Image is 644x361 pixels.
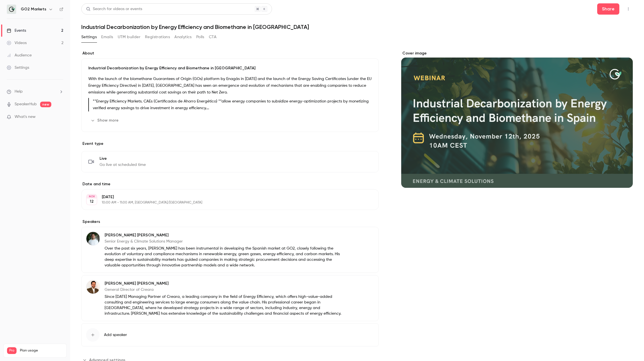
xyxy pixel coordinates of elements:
[7,5,16,14] img: GO2 Markets
[15,89,23,95] span: Help
[81,323,379,346] button: Add speaker
[174,33,192,42] button: Analytics
[104,332,127,338] span: Add speaker
[93,98,372,111] p: **Energy Efficiency Markets. CAEs (Certificados de Ahorro Energético) **allow energy companies to...
[15,101,37,107] a: SpeakerHub
[105,239,342,244] p: Senior Energy & Climate Solutions Manager
[57,115,63,120] iframe: Noticeable Trigger
[40,102,51,107] span: new
[81,141,379,147] p: Event type
[15,114,36,120] span: What's new
[7,347,17,354] span: Pro
[209,33,216,42] button: CTA
[196,33,204,42] button: Polls
[86,232,100,245] img: Sergio Castillo
[401,51,633,56] label: Cover image
[102,200,349,205] p: 10:00 AM - 11:00 AM, [GEOGRAPHIC_DATA]/[GEOGRAPHIC_DATA]
[86,280,100,294] img: Rodrigo Morell
[105,281,342,286] p: [PERSON_NAME] [PERSON_NAME]
[21,6,46,12] h6: GO2 Markets
[7,28,26,33] div: Events
[118,33,140,42] button: UTM builder
[81,51,379,56] label: About
[87,195,97,198] div: NOV
[597,3,619,15] button: Share
[90,199,94,204] p: 12
[105,246,342,268] p: Over the past six years, [PERSON_NAME] has been instrumental in developing the Spanish market at ...
[88,65,372,71] p: Industrial Decarbonization by Energy Efficiency and Biomethane in [GEOGRAPHIC_DATA]
[81,24,633,30] h1: Industrial Decarbonization by Energy Efficiency and Biomethane in [GEOGRAPHIC_DATA]
[102,194,349,200] p: [DATE]
[100,156,146,161] span: Live
[88,116,122,125] button: Show more
[401,51,633,188] section: Cover image
[81,181,379,187] label: Date and time
[88,76,372,96] p: With the launch of the biomethane Guarantees of Origin (GOs) platform by Enagás in [DATE] and the...
[100,162,146,168] span: Go live at scheduled time
[7,40,27,46] div: Videos
[86,6,142,12] div: Search for videos or events
[105,232,342,238] p: [PERSON_NAME] [PERSON_NAME]
[101,33,113,42] button: Emails
[105,287,342,293] p: General Director of Creara
[20,348,63,353] span: Plan usage
[81,33,97,42] button: Settings
[81,227,379,273] div: Sergio Castillo[PERSON_NAME] [PERSON_NAME]Senior Energy & Climate Solutions ManagerOver the past ...
[7,89,63,95] li: help-dropdown-opener
[81,219,379,225] label: Speakers
[81,275,379,321] div: Rodrigo Morell[PERSON_NAME] [PERSON_NAME]General Director of CrearaSince [DATE] Managing Partner ...
[7,65,29,70] div: Settings
[145,33,170,42] button: Registrations
[7,52,32,58] div: Audience
[105,294,342,316] p: Since [DATE] Managing Partner of Creara, a leading company in the field of Energy Efficiency, whi...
